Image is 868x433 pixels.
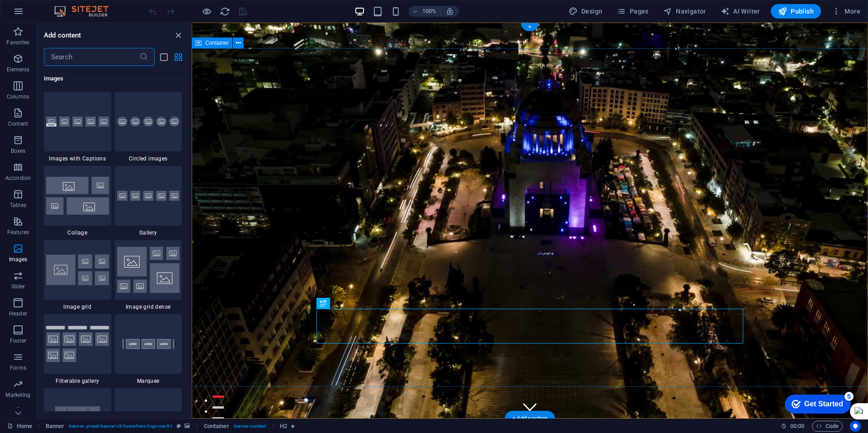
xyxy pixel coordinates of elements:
[67,2,76,11] div: 5
[505,411,555,426] div: + Add section
[117,323,180,365] img: marquee.svg
[115,166,182,236] div: Gallery
[717,4,764,19] button: AI Writer
[832,7,860,16] span: More
[781,421,805,432] h6: Session time
[771,4,821,19] button: Publish
[9,256,28,263] p: Images
[9,310,27,317] p: Header
[115,92,182,162] div: Circled images
[46,421,65,432] span: Click to select. Double-click to edit
[521,23,538,31] div: +
[115,229,182,236] span: Gallery
[21,395,32,397] button: 3
[219,6,230,17] button: reload
[11,147,26,155] p: Boxes
[816,421,839,432] span: Code
[291,424,295,428] i: Element contains an animation
[177,424,181,428] i: This element is a customizable preset
[7,5,73,24] div: Get Started 5 items remaining, 0% complete
[44,314,111,385] div: Filterable gallery
[11,283,25,290] p: Slider
[663,7,706,16] span: Navigator
[828,4,864,19] button: More
[117,411,180,425] img: image-series.svg
[21,384,32,386] button: 2
[10,337,26,344] p: Footer
[173,52,184,62] button: grid-view
[115,155,182,162] span: Circled images
[173,30,184,41] button: close panel
[44,48,139,66] input: Search
[7,93,29,100] p: Columns
[280,421,287,432] span: Click to select. Double-click to edit
[778,7,814,16] span: Publish
[7,229,29,236] p: Features
[850,421,861,432] button: Usercentrics
[44,73,182,84] h6: Images
[46,326,109,362] img: gallery-filterable.svg
[613,4,652,19] button: Pages
[21,373,32,375] button: 1
[158,52,169,62] button: list-view
[27,10,66,18] div: Get Started
[44,166,111,236] div: Collage
[117,247,180,293] img: image-grid-dense.svg
[52,6,120,17] img: Editor Logo
[44,229,111,236] span: Collage
[5,391,30,399] p: Marketing
[233,421,266,432] span: . banner-content
[46,177,109,214] img: collage.svg
[7,421,32,432] a: Click to cancel selection. Double-click to open Pages
[8,120,28,127] p: Content
[10,364,26,372] p: Forms
[44,240,111,311] div: Image grid
[44,303,111,311] span: Image grid
[797,423,798,429] span: :
[205,40,229,46] span: Container
[46,254,109,285] img: image-grid.svg
[422,6,437,17] h6: 100%
[44,377,111,385] span: Filterable gallery
[68,421,173,432] span: . banner .preset-banner-v3-home-hero-logo-nav-h1
[409,6,441,17] button: 100%
[790,421,804,432] span: 00 00
[6,39,29,46] p: Favorites
[117,117,180,127] img: images-circled.svg
[115,314,182,385] div: Marquee
[46,421,295,432] nav: breadcrumb
[115,303,182,311] span: Image grid dense
[46,117,109,127] img: images-with-captions.svg
[5,174,31,182] p: Accordion
[184,424,190,428] i: This element contains a background
[201,6,212,17] button: Click here to leave preview mode and continue editing
[565,4,606,19] div: Design (Ctrl+Alt+Y)
[204,421,229,432] span: Click to select. Double-click to edit
[721,7,760,16] span: AI Writer
[7,66,30,73] p: Elements
[10,202,26,209] p: Tables
[115,377,182,385] span: Marquee
[660,4,710,19] button: Navigator
[617,7,648,16] span: Pages
[565,4,606,19] button: Design
[44,30,81,41] h6: Add content
[44,155,111,162] span: Images with Captions
[117,191,180,201] img: gallery.svg
[812,421,843,432] button: Code
[220,6,230,17] i: Reload page
[115,240,182,311] div: Image grid dense
[446,7,454,15] i: On resize automatically adjust zoom level to fit chosen device.
[569,7,603,16] span: Design
[44,92,111,162] div: Images with Captions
